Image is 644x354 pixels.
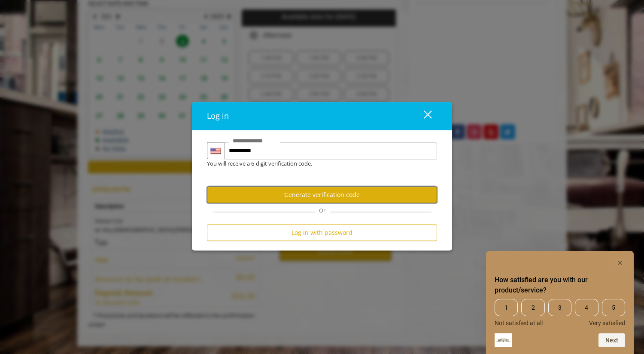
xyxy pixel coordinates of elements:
span: Not satisfied at all [495,320,543,326]
span: 4 [575,299,598,316]
span: 5 [602,299,625,316]
div: You will receive a 6-digit verification code. [200,160,431,169]
div: Country [207,142,224,160]
h2: How satisfied are you with our product/service? Select an option from 1 to 5, with 1 being Not sa... [495,275,625,296]
div: close dialog [414,110,431,123]
span: Very satisfied [589,320,625,326]
button: Generate verification code [207,186,437,203]
span: Or [315,207,330,215]
button: Hide survey [615,258,625,268]
span: 2 [521,299,544,316]
div: How satisfied are you with our product/service? Select an option from 1 to 5, with 1 being Not sa... [495,258,625,347]
button: Log in with password [207,225,437,241]
button: Next question [598,333,625,347]
span: 3 [548,299,571,316]
span: Log in [207,111,229,121]
div: How satisfied are you with our product/service? Select an option from 1 to 5, with 1 being Not sa... [495,299,625,326]
button: close dialog [408,107,437,125]
span: 1 [495,299,518,316]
